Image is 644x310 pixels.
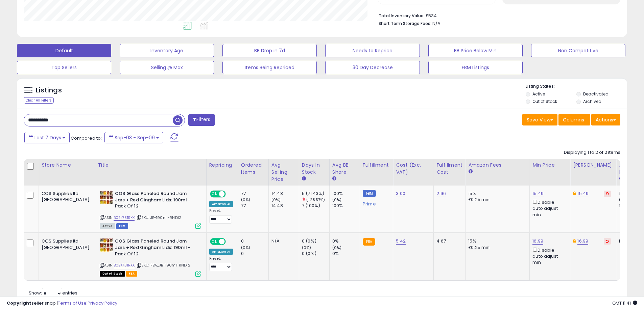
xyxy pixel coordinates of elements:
[136,262,190,268] span: | SKU: FBA_JB-190ml-RND12
[532,162,567,169] div: Min Price
[271,238,294,244] div: N/A
[577,238,588,245] a: 16.99
[100,238,113,252] img: 51NSBRv1WPL._SL40_.jpg
[114,215,135,221] a: B0BK731RXX
[619,176,623,182] small: Avg Win Price.
[42,191,90,203] div: COS Supplies ltd [GEOGRAPHIC_DATA]
[241,245,251,250] small: (0%)
[396,162,431,176] div: Cost (Exc. VAT)
[573,191,576,196] i: This overrides the store level Dynamic Max Price for this listing
[619,162,644,176] div: Avg Win Price
[222,61,317,74] button: Items Being Repriced
[302,245,311,250] small: (0%)
[363,162,390,169] div: Fulfillment
[379,21,431,26] b: Short Term Storage Fees:
[468,245,524,251] div: £0.25 min
[583,91,609,97] label: Deactivated
[271,191,299,197] div: 14.48
[612,300,637,306] span: 2025-09-17 11:41 GMT
[224,191,235,197] span: OFF
[396,190,405,197] a: 3.00
[241,162,266,176] div: Ordered Items
[24,132,70,143] button: Last 7 Days
[468,169,472,175] small: Amazon Fees.
[115,238,197,259] b: COS Glass Paneled Round Jam Jars + Red Gingham Lids: 190ml - Pack Of 12
[115,191,197,211] b: COS Glass Paneled Round Jam Jars + Red Gingham Lids: 190ml - Pack Of 12
[88,300,117,306] a: Privacy Policy
[532,238,543,245] a: 16.99
[379,13,425,19] b: Total Inventory Value:
[332,238,360,244] div: 0%
[332,191,360,197] div: 100%
[436,190,446,197] a: 2.96
[379,11,615,19] li: £534
[332,245,342,250] small: (0%)
[332,251,360,257] div: 0%
[532,190,544,197] a: 15.49
[100,238,201,276] div: ASIN:
[468,238,524,244] div: 15%
[531,44,625,57] button: Non Competitive
[468,162,527,169] div: Amazon Fees
[363,238,375,246] small: FBA
[428,61,523,74] button: FBM Listings
[100,191,201,228] div: ASIN:
[115,134,155,141] span: Sep-03 - Sep-09
[363,190,376,197] small: FBM
[42,162,92,169] div: Store Name
[591,114,620,125] button: Actions
[526,83,627,90] p: Listing States:
[58,300,87,306] a: Terms of Use
[100,191,113,204] img: 51NSBRv1WPL._SL40_.jpg
[36,86,62,95] h5: Listings
[432,20,440,27] span: N/A
[564,149,620,156] div: Displaying 1 to 2 of 2 items
[302,203,329,209] div: 7 (100%)
[332,176,336,182] small: Avg BB Share.
[126,271,138,277] span: FBA
[241,197,251,202] small: (0%)
[211,191,219,197] span: ON
[532,198,565,218] div: Disable auto adjust min
[271,162,296,183] div: Avg Selling Price
[211,239,219,245] span: ON
[332,197,342,202] small: (0%)
[606,192,609,195] i: Revert to store-level Dynamic Max Price
[42,238,90,250] div: COS Supplies ltd [GEOGRAPHIC_DATA]
[302,176,306,182] small: Days In Stock.
[71,135,102,141] span: Compared to:
[325,61,420,74] button: 30 Day Decrease
[100,223,115,229] span: All listings currently available for purchase on Amazon
[120,61,214,74] button: Selling @ Max
[209,256,233,272] div: Preset:
[302,162,327,176] div: Days In Stock
[7,300,117,307] div: seller snap | |
[522,114,557,125] button: Save View
[271,203,299,209] div: 14.48
[241,203,268,209] div: 77
[563,116,584,123] span: Columns
[209,208,233,224] div: Preset:
[396,238,406,245] a: 5.42
[29,290,77,296] span: Show: entries
[209,201,233,207] div: Amazon AI
[120,44,214,57] button: Inventory Age
[104,132,163,143] button: Sep-03 - Sep-09
[332,203,360,209] div: 100%
[302,191,329,197] div: 5 (71.43%)
[558,114,590,125] button: Columns
[7,300,31,306] strong: Copyright
[271,197,281,202] small: (0%)
[577,190,589,197] a: 15.49
[224,239,235,245] span: OFF
[24,97,54,104] div: Clear All Filters
[532,98,557,104] label: Out of Stock
[573,162,613,169] div: [PERSON_NAME]
[436,162,462,176] div: Fulfillment Cost
[34,134,61,141] span: Last 7 Days
[325,44,420,57] button: Needs to Reprice
[116,223,128,229] span: FBM
[188,114,215,126] button: Filters
[619,238,641,244] div: N/A
[436,238,460,244] div: 4.67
